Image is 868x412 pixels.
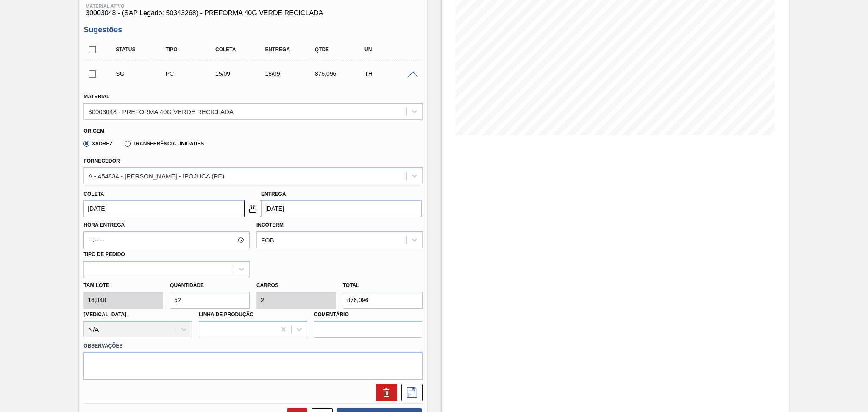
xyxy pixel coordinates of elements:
span: 30003048 - (SAP Legado: 50343268) - PREFORMA 40G VERDE RECICLADA [86,9,420,17]
div: Tipo [164,47,220,53]
div: TH [362,70,418,77]
div: Status [114,47,170,53]
label: Comentário [314,309,423,321]
label: Fornecedor [83,158,120,164]
div: Coleta [213,47,269,53]
div: Qtde [313,47,369,53]
label: Total [343,282,359,288]
label: Carros [256,282,278,288]
label: [MEDICAL_DATA] [83,312,126,317]
div: UN [362,47,418,53]
label: Quantidade [170,282,204,288]
input: dd/mm/yyyy [83,200,244,217]
label: Transferência Unidades [125,141,204,147]
div: 876,096 [313,70,369,77]
div: Entrega [263,47,319,53]
label: Hora Entrega [83,219,250,231]
label: Incoterm [256,222,284,228]
label: Entrega [261,191,286,197]
div: FOB [261,237,274,244]
label: Tam lote [83,279,163,292]
span: Material ativo [86,3,420,8]
label: Material [83,94,109,100]
div: 18/09/2025 [263,70,319,77]
h3: Sugestões [83,25,422,34]
label: Observações [83,340,422,352]
div: 15/09/2025 [213,70,269,77]
label: Coleta [83,191,104,197]
div: 30003048 - PREFORMA 40G VERDE RECICLADA [88,108,234,115]
div: Excluir Sugestão [372,384,397,401]
label: Xadrez [83,141,113,147]
label: Origem [83,128,104,134]
div: Sugestão Criada [114,70,170,77]
div: Pedido de Compra [164,70,220,77]
div: Salvar Sugestão [397,384,423,401]
div: A - 454834 - [PERSON_NAME] - IPOJUCA (PE) [88,172,224,179]
label: Linha de Produção [199,312,254,317]
button: locked [244,200,261,217]
label: Tipo de pedido [83,251,125,257]
input: dd/mm/yyyy [261,200,422,217]
img: locked [248,203,258,214]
